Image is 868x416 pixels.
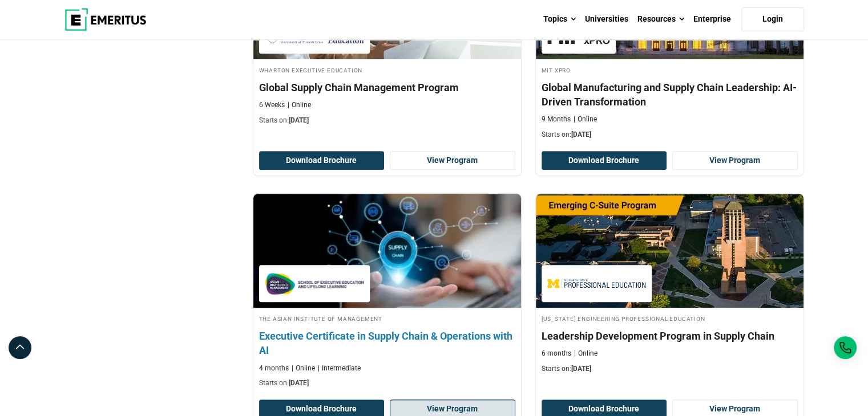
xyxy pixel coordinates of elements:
h4: Global Manufacturing and Supply Chain Leadership: AI-Driven Transformation [542,80,798,109]
a: View Program [390,151,515,170]
span: [DATE] [289,379,309,387]
p: Online [292,364,315,373]
p: Online [574,349,597,358]
p: Intermediate [318,364,361,373]
img: Executive Certificate in Supply Chain & Operations with AI | Online Supply Chain and Operations C... [240,188,534,313]
h4: The Asian Institute of Management [259,313,515,323]
h4: [US_STATE] Engineering Professional Education [542,313,798,323]
button: Download Brochure [259,151,385,170]
h4: MIT xPRO [542,65,798,75]
h4: Executive Certificate in Supply Chain & Operations with AI [259,329,515,357]
p: Starts on: [542,364,798,374]
a: View Program [672,151,798,170]
p: Starts on: [259,378,515,388]
button: Download Brochure [542,151,667,170]
p: 9 Months [542,115,571,124]
h4: Leadership Development Program in Supply Chain [542,329,798,343]
span: [DATE] [289,116,309,124]
span: [DATE] [571,130,591,138]
p: 6 Weeks [259,100,285,110]
a: Supply Chain and Operations Course by The Asian Institute of Management - November 7, 2025 The As... [253,194,521,394]
a: Login [741,7,804,31]
p: Starts on: [259,116,515,125]
h4: Wharton Executive Education [259,65,515,75]
p: Starts on: [542,130,798,140]
p: 4 months [259,364,289,373]
img: Michigan Engineering Professional Education [547,271,647,296]
p: Online [574,115,597,124]
img: The Asian Institute of Management [265,271,364,296]
p: Online [288,100,311,110]
img: Leadership Development Program in Supply Chain | Online Business Management Course [536,194,804,308]
a: Business Management Course by Michigan Engineering Professional Education - December 17, 2025 Mic... [536,194,804,380]
p: 6 months [542,349,571,358]
span: [DATE] [571,365,591,373]
h4: Global Supply Chain Management Program [259,80,515,95]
